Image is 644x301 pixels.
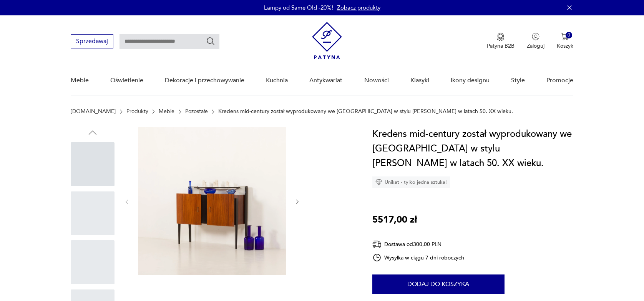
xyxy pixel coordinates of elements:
img: Ikona koszyka [561,33,569,40]
img: Ikona dostawy [372,239,382,249]
p: Zaloguj [527,42,544,50]
div: Unikat - tylko jedna sztuka! [372,176,450,188]
button: Dodaj do koszyka [372,274,505,294]
a: Meble [71,66,89,95]
button: Sprzedawaj [71,34,113,48]
a: Antykwariat [309,66,342,95]
button: Zaloguj [527,33,544,50]
img: Ikonka użytkownika [532,33,539,40]
a: Ikona medaluPatyna B2B [487,33,515,50]
a: Style [511,66,525,95]
img: Ikona diamentu [375,179,382,186]
a: Kuchnia [266,66,288,95]
a: [DOMAIN_NAME] [71,108,116,115]
p: Patyna B2B [487,42,515,50]
button: Szukaj [206,37,215,46]
a: Promocje [546,66,573,95]
p: Koszyk [557,42,573,50]
a: Oświetlenie [110,66,143,95]
a: Nowości [364,66,389,95]
a: Dekoracje i przechowywanie [165,66,244,95]
h1: Kredens mid-century został wyprodukowany we [GEOGRAPHIC_DATA] w stylu [PERSON_NAME] w latach 50. ... [372,127,573,171]
a: Zobacz produkty [337,4,380,12]
a: Ikony designu [451,66,490,95]
img: Patyna - sklep z meblami i dekoracjami vintage [312,22,342,59]
a: Klasyki [410,66,429,95]
a: Sprzedawaj [71,39,113,45]
div: Wysyłka w ciągu 7 dni roboczych [372,253,465,262]
img: Ikona medalu [497,33,505,41]
p: Lampy od Same Old -20%! [264,4,333,12]
a: Meble [159,108,174,115]
button: Patyna B2B [487,33,515,50]
div: 0 [566,32,572,38]
a: Produkty [126,108,148,115]
p: Kredens mid-century został wyprodukowany we [GEOGRAPHIC_DATA] w stylu [PERSON_NAME] w latach 50. ... [218,108,513,115]
button: 0Koszyk [557,33,573,50]
img: Zdjęcie produktu Kredens mid-century został wyprodukowany we Włoszech w stylu Vittorio Dassi w la... [138,127,286,275]
p: 5517,00 zł [372,213,417,227]
a: Pozostałe [185,108,208,115]
div: Dostawa od 300,00 PLN [372,239,465,249]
